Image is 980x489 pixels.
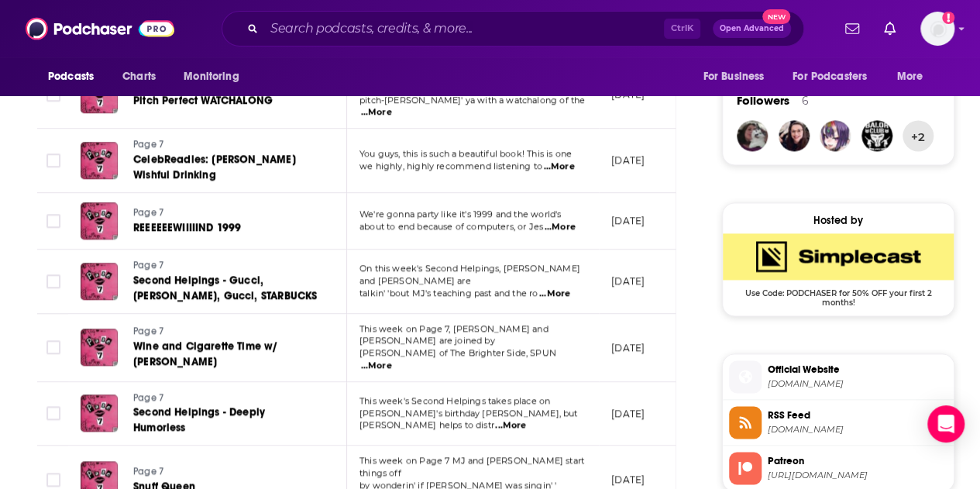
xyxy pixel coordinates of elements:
[133,138,319,152] a: Page 7
[920,12,954,46] button: Show profile menu
[359,288,538,298] span: talkin' 'bout MJ's teaching past and the ro
[133,465,318,479] a: Page 7
[133,325,319,339] a: Page 7
[133,221,241,234] span: REEEEEEWIIIIIND 1999
[768,362,947,376] span: Official Website
[495,419,526,432] span: ...More
[886,62,943,91] button: open menu
[46,406,60,420] span: Toggle select row
[611,214,645,227] p: [DATE]
[46,274,60,288] span: Toggle select row
[664,19,700,39] span: Ctrl K
[133,405,319,436] a: Second Helpings - Deeply Humorless
[729,360,947,393] a: Official Website[DOMAIN_NAME]
[133,273,319,304] a: Second Helpings - Gucci, [PERSON_NAME], Gucci, STARBUCKS
[46,153,60,167] span: Toggle select row
[897,66,923,88] span: More
[46,88,60,102] span: Toggle select row
[720,25,784,33] span: Open Advanced
[359,95,585,105] span: pitch-[PERSON_NAME]' ya with a watchalong of the
[359,263,580,286] span: On this week's Second Helpings, [PERSON_NAME] and [PERSON_NAME] are
[768,408,947,422] span: RSS Feed
[361,106,392,119] span: ...More
[359,408,577,431] span: [PERSON_NAME]'s birthday [PERSON_NAME], but [PERSON_NAME] helps to distr
[133,93,318,108] a: Pitch Perfect WATCHALONG
[729,452,947,484] a: Patreon[URL][DOMAIN_NAME]
[723,214,954,227] div: Hosted by
[48,66,94,88] span: Podcasts
[611,274,645,288] p: [DATE]
[839,15,865,42] a: Show notifications dropdown
[133,207,163,218] span: Page 7
[26,14,174,43] img: Podchaser - Follow, Share and Rate Podcasts
[46,214,60,228] span: Toggle select row
[779,120,810,151] img: CJaana
[611,153,645,167] p: [DATE]
[359,208,561,219] span: We're gonna party like it's 1999 and the world's
[359,455,584,478] span: This week on Page 7 MJ and [PERSON_NAME] start things off
[133,206,318,220] a: Page 7
[762,9,790,24] span: New
[703,66,764,88] span: For Business
[723,233,954,280] img: SimpleCast Deal: Use Code: PODCHASER for 50% OFF your first 2 months!
[793,66,867,88] span: For Podcasters
[543,160,574,173] span: ...More
[782,62,889,91] button: open menu
[878,15,902,42] a: Show notifications dropdown
[692,62,783,91] button: open menu
[133,153,296,181] span: CelebReadies: [PERSON_NAME] Wishful Drinking
[222,11,804,46] div: Search podcasts, credits, & more...
[133,325,163,336] span: Page 7
[133,466,163,477] span: Page 7
[359,395,550,406] span: This week's Second Helpings takes place on
[133,274,317,302] span: Second Helpings - Gucci, [PERSON_NAME], Gucci, STARBUCKS
[611,341,645,354] p: [DATE]
[611,473,645,486] p: [DATE]
[133,260,163,270] span: Page 7
[133,391,319,405] a: Page 7
[723,233,954,306] a: SimpleCast Deal: Use Code: PODCHASER for 50% OFF your first 2 months!
[820,120,851,151] img: Prissonyx
[713,19,791,38] button: Open AdvancedNew
[920,12,954,46] img: User Profile
[133,405,265,434] span: Second Helpings - Deeply Humorless
[133,220,318,236] a: REEEEEEWIIIIIND 1999
[359,323,548,346] span: This week on Page 7, [PERSON_NAME] and [PERSON_NAME] are joined by
[768,453,947,467] span: Patreon
[46,340,60,354] span: Toggle select row
[264,16,664,41] input: Search podcasts, credits, & more...
[768,469,947,480] span: https://www.patreon.com/page7podcast
[359,347,556,358] span: [PERSON_NAME] of The Brighter Side, SPUN
[611,407,645,420] p: [DATE]
[122,66,156,88] span: Charts
[729,406,947,439] a: RSS Feed[DOMAIN_NAME]
[802,94,809,108] div: 6
[133,259,319,273] a: Page 7
[737,93,789,108] span: Followers
[133,139,163,150] span: Page 7
[37,62,114,91] button: open menu
[173,62,259,91] button: open menu
[359,148,572,159] span: You guys, this is such a beautiful book! This is one
[768,423,947,435] span: feeds.simplecast.com
[545,221,576,233] span: ...More
[737,120,768,151] img: raspberryh
[133,152,319,183] a: CelebReadies: [PERSON_NAME] Wishful Drinking
[133,339,277,368] span: Wine and Cigarette Time w/ [PERSON_NAME]
[46,473,60,487] span: Toggle select row
[861,120,892,151] img: rowdy4lifek15
[927,405,965,443] div: Open Intercom Messenger
[920,12,954,46] span: Logged in as veronica.smith
[133,339,319,370] a: Wine and Cigarette Time w/ [PERSON_NAME]
[903,120,934,151] button: +2
[768,377,947,389] span: lastpodcastnetwork.com
[539,288,570,300] span: ...More
[133,392,163,403] span: Page 7
[359,221,543,232] span: about to end because of computers, or Jes
[723,280,954,308] span: Use Code: PODCHASER for 50% OFF your first 2 months!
